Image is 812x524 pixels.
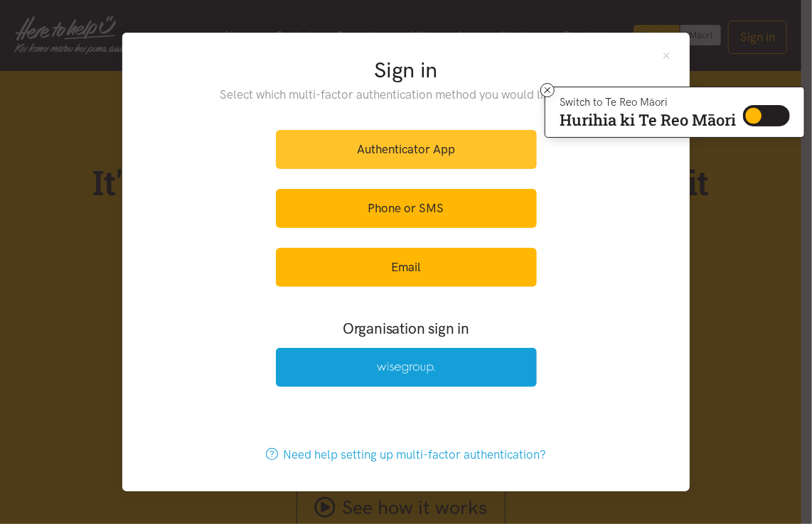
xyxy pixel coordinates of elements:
[191,55,621,85] h2: Sign in
[251,435,562,474] a: Need help setting up multi-factor authentication?
[276,189,537,228] a: Phone or SMS
[276,130,537,169] a: Authenticator App
[560,114,736,126] p: Hurihia ki Te Reo Māori
[276,248,537,287] a: Email
[377,362,435,374] img: Wise Group
[661,50,673,62] button: Close
[237,318,575,339] h3: Organisation sign in
[191,85,621,104] p: Select which multi-factor authentication method you would like to use
[560,98,736,107] p: Switch to Te Reo Māori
